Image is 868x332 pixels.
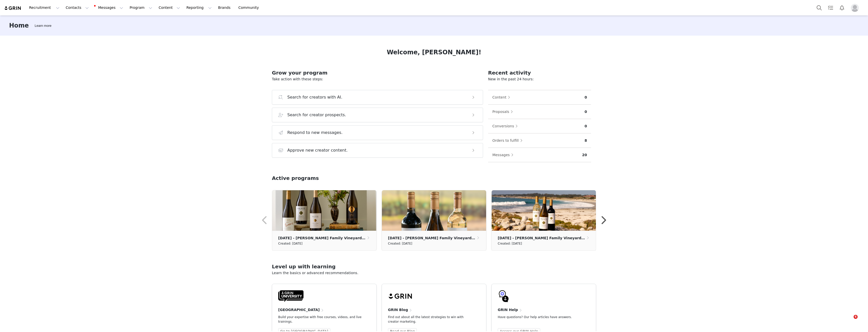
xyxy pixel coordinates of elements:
[498,241,522,246] small: Created: [DATE]
[492,151,516,159] button: Messages
[278,315,362,324] p: Build your expertise with free courses, videos, and live trainings.
[287,130,343,136] h3: Respond to new messages.
[388,290,413,302] img: grin-logo-black.svg
[4,6,22,11] img: grin logo
[492,93,513,101] button: Content
[854,315,858,319] span: 6
[825,2,836,13] a: Tasks
[388,241,412,246] small: Created: [DATE]
[492,136,525,145] button: Orders to fulfill
[278,235,366,241] p: [DATE] - [PERSON_NAME] Family Vineyards Activation
[492,190,596,231] img: 6cbdf4a8-c53f-4074-98d8-afd9b3368620.jpg
[582,152,587,158] p: 20
[272,77,483,82] p: Take action with these steps:
[272,174,319,182] h2: Active programs
[156,2,183,13] button: Content
[492,108,516,116] button: Proposals
[836,2,848,13] button: Notifications
[278,307,320,313] h4: [GEOGRAPHIC_DATA]
[488,77,591,82] p: New in the past 24 hours:
[584,124,587,129] p: 0
[851,4,859,12] img: placeholder-profile.jpg
[26,2,62,13] button: Recruitment
[272,69,483,77] h2: Grow your program
[584,95,587,100] p: 0
[272,125,483,140] button: Respond to new messages.
[848,4,864,12] button: Profile
[382,190,486,231] img: 624e2fe1-56c2-46a4-90ac-d41dc6408446.jpg
[814,2,825,13] button: Search
[843,315,855,327] iframe: Intercom live chat
[272,270,596,276] p: Learn the basics or advanced recommendations.
[287,94,342,100] h3: Search for creators with AI.
[278,241,302,246] small: Created: [DATE]
[63,2,92,13] button: Contacts
[498,235,586,241] p: [DATE] - [PERSON_NAME] Family Vineyards Activation
[387,48,481,57] h1: Welcome, [PERSON_NAME]!
[272,190,376,231] img: ed53ec4f-9299-4725-a7d6-4e7d6dbcbbfd.jpg
[235,2,264,13] a: Community
[34,23,52,28] div: Tooltip anchor
[272,263,596,270] h2: Level up with learning
[492,122,520,130] button: Conversions
[498,307,518,313] h4: GRIN Help
[488,69,591,77] h2: Recent activity
[498,315,582,319] p: Have questions? Our help articles have answers.
[388,307,408,313] h4: GRIN Blog
[272,108,483,122] button: Search for creator prospects.
[92,2,126,13] button: Messages
[278,290,303,302] img: GRIN-University-Logo-Black.svg
[498,290,510,302] img: GRIN-help-icon.svg
[287,112,346,118] h3: Search for creator prospects.
[388,315,472,324] p: Find out about all the latest strategies to win with creator marketing.
[272,90,483,105] button: Search for creators with AI.
[215,2,235,13] a: Brands
[388,235,476,241] p: [DATE] - [PERSON_NAME] Family Vineyards Activation
[287,147,348,153] h3: Approve new creator content.
[584,109,587,114] p: 0
[9,21,29,30] h3: Home
[183,2,215,13] button: Reporting
[272,143,483,158] button: Approve new creator content.
[584,138,587,143] p: 8
[126,2,155,13] button: Program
